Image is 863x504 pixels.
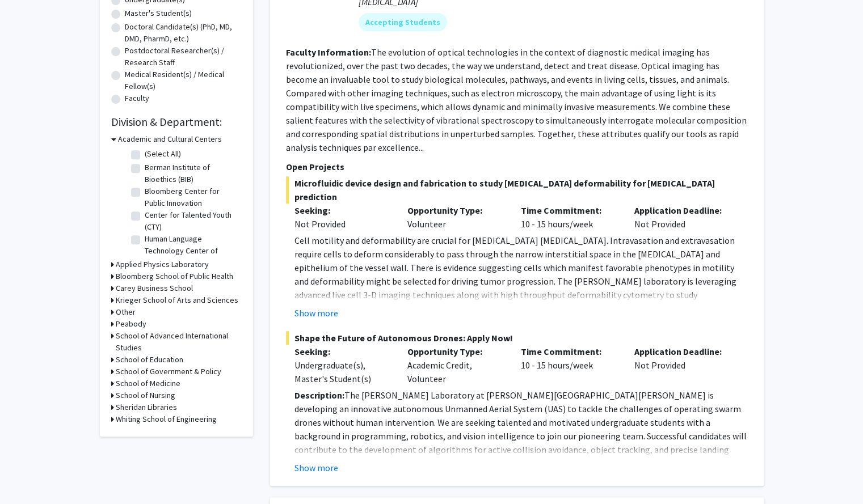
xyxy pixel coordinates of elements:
p: Cell motility and deformability are crucial for [MEDICAL_DATA] [MEDICAL_DATA]. Intravasation and ... [294,234,748,315]
label: Human Language Technology Center of Excellence (HLTCOE) [145,233,239,269]
label: Master's Student(s) [125,7,192,19]
div: 10 - 15 hours/week [512,204,626,231]
h3: School of Education [116,354,183,366]
p: Time Commitment: [521,345,617,358]
label: Faculty [125,92,149,104]
h3: Krieger School of Arts and Sciences [116,294,238,306]
h3: School of Nursing [116,389,175,401]
div: Not Provided [626,204,739,231]
p: Application Deadline: [634,204,731,217]
div: Not Provided [626,345,739,386]
label: Postdoctoral Researcher(s) / Research Staff [125,45,242,69]
p: Opportunity Type: [407,345,504,358]
div: Academic Credit, Volunteer [399,345,512,386]
p: Opportunity Type: [407,204,504,217]
iframe: Chat [9,453,48,495]
p: The [PERSON_NAME] Laboratory at [PERSON_NAME][GEOGRAPHIC_DATA][PERSON_NAME] is developing an inno... [294,388,748,470]
h3: Academic and Cultural Centers [118,133,222,145]
div: 10 - 15 hours/week [512,345,626,386]
h2: Division & Department: [111,115,242,129]
h3: School of Advanced International Studies [116,330,242,354]
button: Show more [294,306,338,320]
h3: Peabody [116,318,146,330]
b: Faculty Information: [286,46,371,58]
div: Not Provided [294,217,391,231]
p: Time Commitment: [521,204,617,217]
div: Undergraduate(s), Master's Student(s) [294,358,391,386]
span: Microfluidic device design and fabrication to study [MEDICAL_DATA] deformability for [MEDICAL_DAT... [286,176,748,204]
strong: Description: [294,389,344,401]
label: Doctoral Candidate(s) (PhD, MD, DMD, PharmD, etc.) [125,21,242,45]
label: (Select All) [145,148,181,160]
h3: School of Medicine [116,378,180,389]
h3: Bloomberg School of Public Health [116,270,233,282]
h3: Carey Business School [116,282,193,294]
h3: Applied Physics Laboratory [116,259,209,270]
p: Seeking: [294,204,391,217]
label: Berman Institute of Bioethics (BIB) [145,162,239,185]
mat-chip: Accepting Students [359,13,447,31]
span: Shape the Future of Autonomous Drones: Apply Now! [286,331,748,345]
h3: Whiting School of Engineering [116,413,217,425]
h3: Other [116,306,136,318]
p: Application Deadline: [634,345,731,358]
fg-read-more: The evolution of optical technologies in the context of diagnostic medical imaging has revolution... [286,46,747,153]
div: Volunteer [399,204,512,231]
label: Bloomberg Center for Public Innovation [145,185,239,209]
p: Open Projects [286,160,748,173]
label: Medical Resident(s) / Medical Fellow(s) [125,69,242,92]
p: Seeking: [294,345,391,358]
h3: School of Government & Policy [116,366,221,378]
label: Center for Talented Youth (CTY) [145,209,239,233]
h3: Sheridan Libraries [116,401,177,413]
button: Show more [294,461,338,475]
